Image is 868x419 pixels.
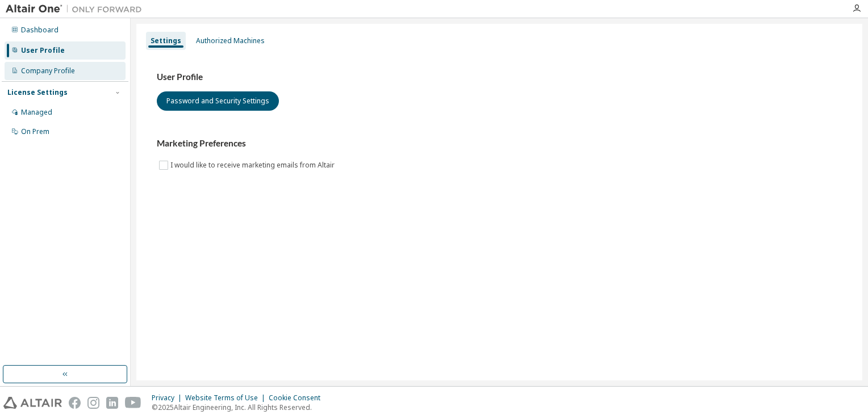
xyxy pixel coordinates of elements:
div: Cookie Consent [269,393,327,403]
div: Privacy [152,393,185,403]
img: linkedin.svg [106,397,118,409]
img: Altair One [6,3,148,15]
img: altair_logo.svg [3,397,62,409]
div: Dashboard [21,26,59,35]
img: instagram.svg [87,397,99,409]
div: Company Profile [21,66,75,76]
div: Settings [151,36,181,45]
h3: Marketing Preferences [157,138,842,149]
img: facebook.svg [69,397,81,409]
p: © 2025 Altair Engineering, Inc. All Rights Reserved. [152,403,327,412]
div: User Profile [21,46,65,55]
label: I would like to receive marketing emails from Altair [170,158,337,172]
div: Managed [21,108,52,117]
button: Password and Security Settings [157,91,279,111]
div: Authorized Machines [196,36,265,45]
img: youtube.svg [125,397,141,409]
h3: User Profile [157,72,842,83]
div: Website Terms of Use [185,393,269,403]
div: License Settings [7,88,68,97]
div: On Prem [21,127,49,136]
